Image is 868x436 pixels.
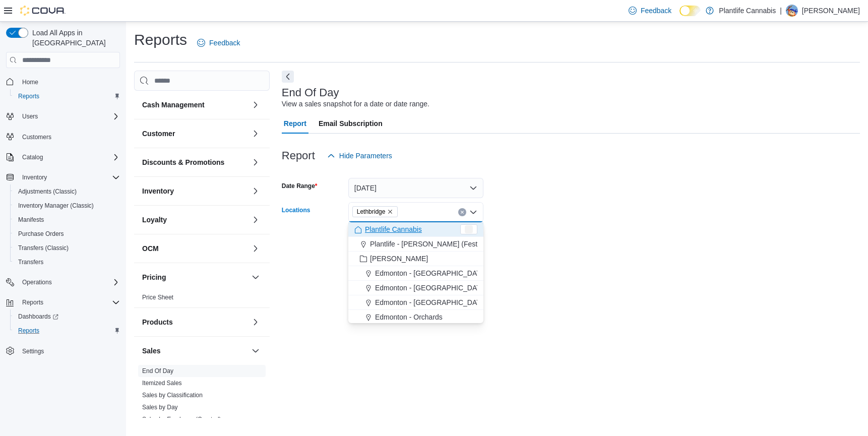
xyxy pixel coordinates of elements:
[14,90,120,102] span: Reports
[18,131,55,143] a: Customers
[142,215,167,225] h3: Loyalty
[22,153,43,161] span: Catalog
[18,345,120,357] span: Settings
[18,151,120,163] span: Catalog
[802,5,860,17] p: [PERSON_NAME]
[18,76,42,88] a: Home
[14,200,120,212] span: Inventory Manager (Classic)
[142,272,166,282] h3: Pricing
[348,295,483,310] button: Edmonton - [GEOGRAPHIC_DATA]
[352,206,398,217] span: Lethbridge
[282,87,339,99] h3: End Of Day
[193,33,244,53] a: Feedback
[142,416,221,423] a: Sales by Employee (Created)
[22,173,47,181] span: Inventory
[14,90,43,102] a: Reports
[679,16,680,17] span: Dark Mode
[6,70,120,385] nav: Complex example
[10,324,124,338] button: Reports
[250,156,262,168] button: Discounts & Promotions
[375,268,487,278] span: Edmonton - [GEOGRAPHIC_DATA]
[250,271,262,283] button: Pricing
[250,345,262,357] button: Sales
[348,266,483,281] button: Edmonton - [GEOGRAPHIC_DATA]
[14,242,120,254] span: Transfers (Classic)
[319,113,383,134] span: Email Subscription
[780,5,782,17] p: |
[22,298,43,306] span: Reports
[348,222,483,237] button: Plantlife Cannabis
[282,206,311,214] label: Locations
[18,345,48,357] a: Settings
[284,113,306,134] span: Report
[282,99,429,109] div: View a sales snapshot for a date or date range.
[2,74,124,89] button: Home
[142,392,203,399] a: Sales by Classification
[469,208,477,216] button: Close list of options
[786,5,798,17] div: David Strum
[134,30,187,50] h1: Reports
[339,151,392,161] span: Hide Parameters
[18,216,44,224] span: Manifests
[22,133,51,141] span: Customers
[370,254,428,264] span: [PERSON_NAME]
[142,243,247,254] button: OCM
[22,112,38,120] span: Users
[18,110,42,122] button: Users
[348,252,483,266] button: [PERSON_NAME]
[142,380,182,387] a: Itemized Sales
[250,128,262,140] button: Customer
[458,208,466,216] button: Clear input
[10,255,124,269] button: Transfers
[18,296,120,308] span: Reports
[142,100,247,110] button: Cash Management
[719,5,776,17] p: Plantlife Cannabis
[14,214,120,226] span: Manifests
[142,243,159,254] h3: OCM
[14,256,47,268] a: Transfers
[14,185,120,198] span: Adjustments (Classic)
[250,99,262,111] button: Cash Management
[282,182,318,190] label: Date Range
[142,346,247,356] button: Sales
[370,239,490,249] span: Plantlife - [PERSON_NAME] (Festival)
[142,157,224,167] h3: Discounts & Promotions
[18,75,120,88] span: Home
[641,6,671,16] span: Feedback
[22,78,38,86] span: Home
[387,209,393,215] button: Remove Lethbridge from selection in this group
[2,170,124,184] button: Inventory
[2,344,124,358] button: Settings
[18,327,39,335] span: Reports
[18,276,56,288] button: Operations
[28,28,120,48] span: Load All Apps in [GEOGRAPHIC_DATA]
[2,275,124,289] button: Operations
[142,317,247,327] button: Products
[18,313,58,321] span: Dashboards
[14,185,81,198] a: Adjustments (Classic)
[134,291,270,307] div: Pricing
[142,391,203,399] span: Sales by Classification
[18,202,94,210] span: Inventory Manager (Classic)
[625,1,675,21] a: Feedback
[14,310,120,323] span: Dashboards
[14,310,63,323] a: Dashboards
[142,186,174,196] h3: Inventory
[142,272,247,282] button: Pricing
[142,293,173,301] span: Price Sheet
[10,213,124,227] button: Manifests
[282,150,315,162] h3: Report
[18,244,69,252] span: Transfers (Classic)
[18,171,51,183] button: Inventory
[10,309,124,324] a: Dashboards
[2,130,124,144] button: Customers
[14,325,43,337] a: Reports
[18,296,47,308] button: Reports
[14,228,68,240] a: Purchase Orders
[18,276,120,288] span: Operations
[2,109,124,123] button: Users
[142,379,182,387] span: Itemized Sales
[18,92,39,100] span: Reports
[250,316,262,328] button: Products
[375,283,487,293] span: Edmonton - [GEOGRAPHIC_DATA]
